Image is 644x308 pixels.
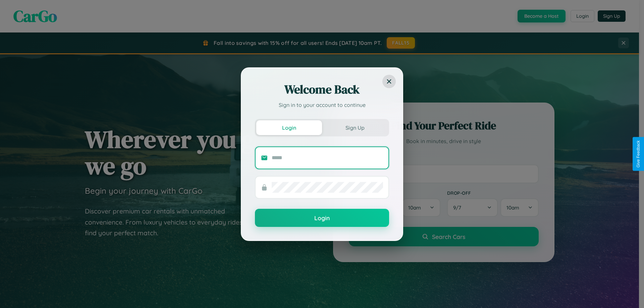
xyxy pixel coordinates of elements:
[255,101,389,109] p: Sign in to your account to continue
[256,120,322,135] button: Login
[255,81,389,98] h2: Welcome Back
[255,209,389,227] button: Login
[322,120,388,135] button: Sign Up
[636,140,641,168] div: Give Feedback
